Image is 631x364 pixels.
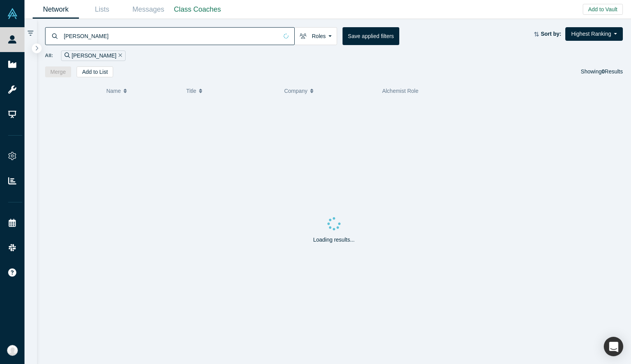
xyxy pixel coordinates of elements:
button: Roles [294,27,337,45]
span: Alchemist Role [382,88,418,94]
span: Title [186,83,196,99]
div: [PERSON_NAME] [61,51,126,61]
button: Company [284,83,374,99]
a: Network [33,0,79,19]
button: Name [106,83,178,99]
img: Alchemist Vault Logo [7,8,18,19]
button: Merge [45,66,72,77]
span: Results [602,68,623,75]
span: Name [106,83,121,99]
img: Anna Sanchez's Account [7,345,18,356]
span: All: [45,52,53,59]
button: Remove Filter [116,51,122,60]
button: Add to Vault [583,4,623,15]
input: Search by name, title, company, summary, expertise, investment criteria or topics of focus [63,27,278,45]
p: Loading results... [313,236,355,244]
strong: 0 [602,68,605,75]
a: Messages [125,0,171,19]
button: Highest Ranking [565,27,623,41]
button: Add to List [77,66,113,77]
a: Lists [79,0,125,19]
a: Class Coaches [171,0,224,19]
div: Showing [581,66,623,77]
button: Title [186,83,276,99]
span: Company [284,83,308,99]
strong: Sort by: [541,31,561,37]
button: Save applied filters [343,27,399,45]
